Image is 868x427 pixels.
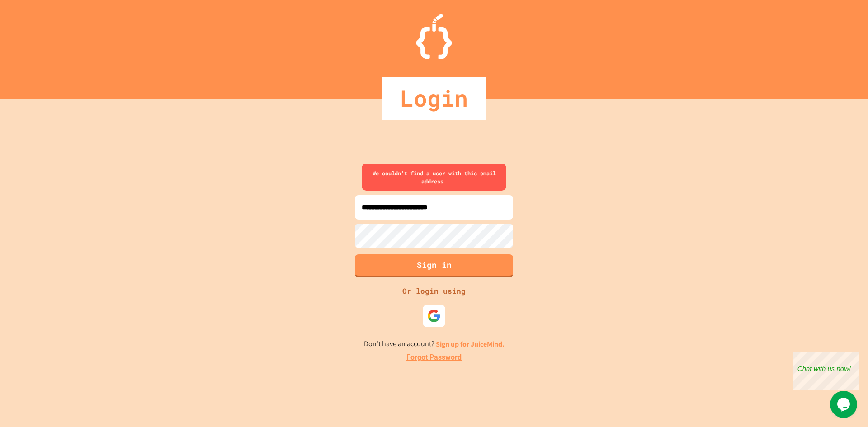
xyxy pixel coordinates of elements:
[364,338,505,350] p: Don't have an account?
[416,14,452,59] img: Logo.svg
[406,352,462,363] a: Forgot Password
[793,352,859,390] iframe: chat widget
[398,286,470,296] div: Or login using
[427,309,441,323] img: google-icon.svg
[355,254,513,277] button: Sign in
[436,339,505,349] a: Sign up for JuiceMind.
[382,77,486,120] div: Login
[830,391,859,418] iframe: chat widget
[362,164,506,191] div: We couldn't find a user with this email address.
